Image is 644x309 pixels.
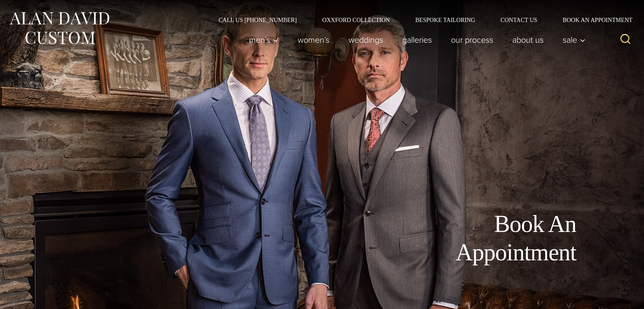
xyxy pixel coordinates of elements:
img: Alan David Custom [8,9,110,47]
span: Men’s [249,36,279,44]
a: weddings [339,31,393,48]
a: Book an Appointment [550,17,636,23]
a: Our Process [442,31,503,48]
nav: Primary Navigation [240,31,590,48]
h1: Book An Appointment [386,210,576,267]
a: Women’s [288,31,339,48]
button: View Search Form [615,30,636,50]
a: Oxxford Collection [310,17,403,23]
a: Call Us [PHONE_NUMBER] [206,17,310,23]
a: About Us [503,31,553,48]
a: Bespoke Tailoring [403,17,488,23]
a: Contact Us [488,17,550,23]
a: Galleries [393,31,442,48]
span: Sale [563,36,586,44]
nav: Secondary Navigation [206,17,636,23]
